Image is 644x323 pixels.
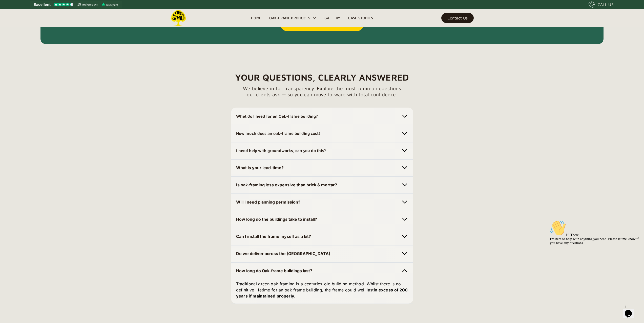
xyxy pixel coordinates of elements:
[236,131,321,136] strong: How much does an oak-frame building cost?
[236,234,311,239] strong: Can I install the frame myself as a kit?
[401,216,408,223] img: Chevron
[441,13,474,23] a: Contact Us
[236,251,330,256] strong: Do we deliver across the [GEOGRAPHIC_DATA]
[269,15,310,21] div: Oak-Frame Products
[401,164,408,171] img: Chevron
[236,268,312,273] strong: How long do Oak-frame buildings last?
[401,267,408,274] img: Chevron
[265,9,320,27] div: Oak-Frame Products
[320,14,344,22] a: Gallery
[401,198,408,206] img: Chevron
[623,303,639,318] iframe: chat widget
[401,250,408,257] img: Chevron
[2,15,91,27] span: Hi There, I'm here to help with anything you need. Please let me know if you have any questions.
[344,14,377,22] a: Case Studies
[101,3,118,7] img: Trustpilot logo
[447,16,468,20] div: Contact Us
[236,281,408,299] p: Traditional green oak framing is a centuries-old building method. Whilst there is no definitive l...
[236,200,300,205] strong: Will I need planning permission?
[598,2,614,8] div: CALL US
[401,130,408,137] img: Chevron
[236,114,318,118] strong: What do I need for an Oak-frame building?
[401,181,408,188] img: Chevron
[235,69,409,85] h2: Your Questions, Clearly Answered
[2,2,18,18] img: :wave:
[54,3,73,6] img: Trustpilot 4.5 stars
[247,14,265,22] a: Home
[401,113,408,120] img: Chevron
[548,218,639,300] iframe: chat widget
[30,1,122,8] a: See Lemon Lumba reviews on Trustpilot
[236,182,337,187] strong: Is oak-framing less expensive than brick & mortar?
[401,147,408,154] img: Chevron
[236,148,326,153] strong: I need help with groundworks, can you do this?
[236,217,317,222] strong: How long do the buildings take to install?
[401,233,408,240] img: Chevron
[589,2,614,8] a: CALL US
[243,85,401,97] p: We believe in full transparency. Explore the most common questions our clients ask — so you can m...
[2,2,93,27] div: 👋Hi There,I'm here to help with anything you need. Please let me know if you have any questions.
[236,165,284,170] strong: What is your lead-time?
[77,2,98,8] span: 15 reviews on
[33,2,51,8] span: Excellent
